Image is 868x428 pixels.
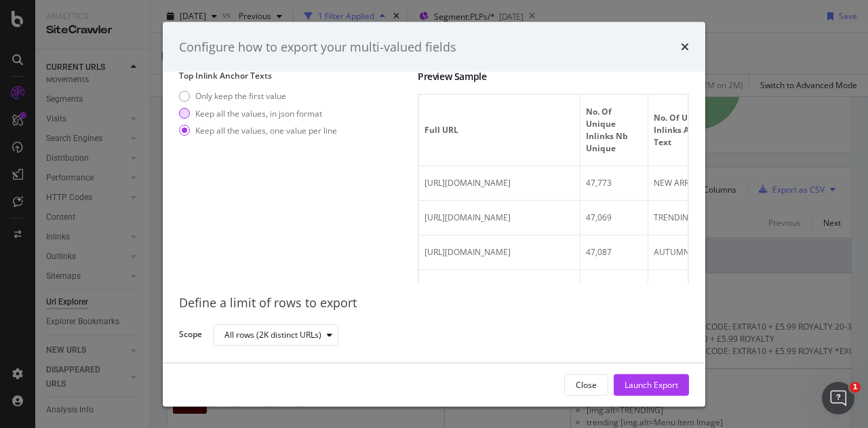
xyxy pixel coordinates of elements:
[425,177,511,189] span: https://www.prettylittlething.com/new-in.html
[586,106,639,155] span: No. of Unique Inlinks Nb Unique
[179,70,407,81] label: Top Inlink Anchor Texts
[195,124,337,136] div: Keep all the values, one value per line
[648,235,749,270] td: AUTUMN
[648,201,749,235] td: TRENDING
[580,235,648,270] td: 47,087
[195,90,286,102] div: Only keep the first value
[681,38,689,56] div: times
[580,166,648,201] td: 47,773
[614,374,689,395] button: Launch Export
[580,270,648,305] td: 47,331
[564,374,608,395] button: Close
[195,107,322,119] div: Keep all the values, in json format
[425,124,571,136] span: Full URL
[576,378,597,390] div: Close
[625,378,678,390] div: Launch Export
[179,38,456,56] div: Configure how to export your multi-valued fields
[179,107,337,119] div: Keep all the values, in json format
[654,112,740,149] span: No. of Unique Inlinks Anchors Top Text
[213,324,338,345] button: All rows (2K distinct URLs)
[425,281,511,292] span: https://www.prettylittlething.com/clothing/dresses.html
[418,70,689,83] div: Preview Sample
[224,330,321,338] div: All rows (2K distinct URLs)
[425,246,511,258] span: https://www.prettylittlething.com/shop-by/season/autumn.html
[179,328,202,343] label: Scope
[163,22,705,406] div: modal
[822,382,854,414] iframe: Intercom live chat
[425,212,511,223] span: https://www.prettylittlething.com/shop-by/trends.html
[648,166,749,201] td: NEW ARRIVALS
[648,270,749,305] td: DRESSES
[179,294,689,312] div: Define a limit of rows to export
[850,382,861,393] span: 1
[580,201,648,235] td: 47,069
[179,90,337,102] div: Only keep the first value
